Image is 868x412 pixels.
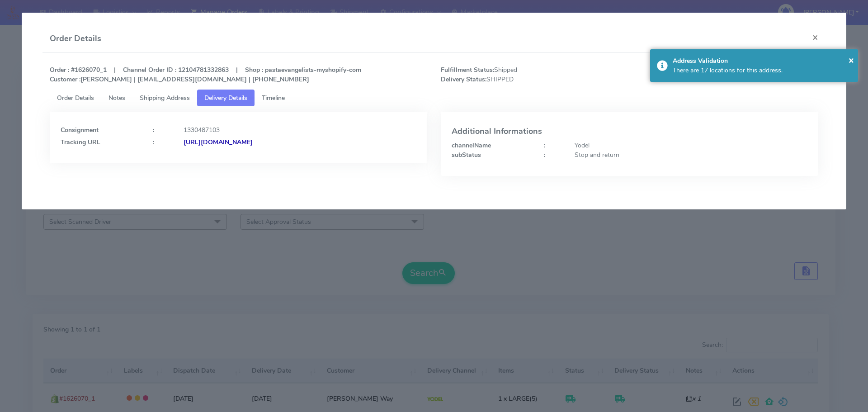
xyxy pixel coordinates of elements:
[153,126,154,134] strong: :
[441,66,494,74] strong: Fulfillment Status:
[849,53,854,67] button: Close
[140,94,190,102] span: Shipping Address
[177,125,423,135] div: 1330487103
[805,25,826,49] button: Close
[61,138,100,147] strong: Tracking URL
[50,66,361,84] strong: Order : #1626070_1 | Channel Order ID : 12104781332863 | Shop : pastaevangelists-myshopify-com [P...
[50,90,819,106] ul: Tabs
[673,56,852,66] div: Address Validation
[849,54,854,66] span: ×
[568,150,814,160] div: Stop and return
[57,94,94,102] span: Order Details
[568,141,814,150] div: Yodel
[50,75,80,84] strong: Customer :
[452,127,807,136] h4: Additional Informations
[441,75,486,84] strong: Delivery Status:
[673,66,852,75] div: There are 17 locations for this address.
[452,141,491,150] strong: channelName
[544,151,545,159] strong: :
[544,141,545,150] strong: :
[184,138,253,147] strong: [URL][DOMAIN_NAME]
[262,94,285,102] span: Timeline
[153,138,154,147] strong: :
[108,94,125,102] span: Notes
[61,126,99,134] strong: Consignment
[434,65,630,84] span: Shipped SHIPPED
[50,33,101,45] h4: Order Details
[204,94,247,102] span: Delivery Details
[452,151,481,159] strong: subStatus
